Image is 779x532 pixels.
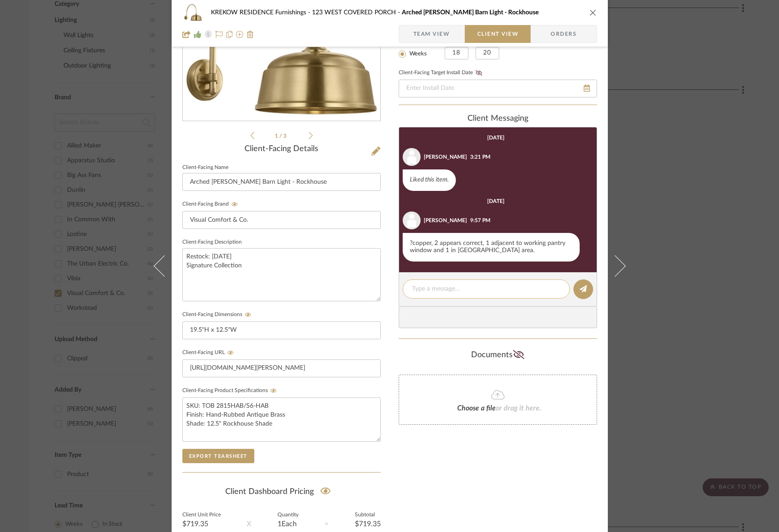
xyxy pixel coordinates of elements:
[182,201,241,207] label: Client-Facing Brand
[541,25,586,43] span: Orders
[182,144,381,154] div: Client-Facing Details
[324,519,328,529] div: =
[283,133,288,139] span: 3
[182,350,237,356] label: Client-Facing URL
[275,133,279,139] span: 1
[182,165,228,170] label: Client-Facing Name
[399,70,485,76] label: Client-Facing Target Install Date
[182,388,280,394] label: Client-Facing Product Specifications
[268,388,280,394] button: Client-Facing Product Specifications
[355,520,381,528] div: $719.35
[589,8,597,17] button: close
[487,135,505,141] div: [DATE]
[182,321,381,339] input: Enter item dimensions
[182,173,381,191] input: Enter Client-Facing Item Name
[225,350,237,356] button: Client-Facing URL
[496,405,541,412] span: or drag it here.
[487,198,505,204] div: [DATE]
[403,233,580,262] div: ?copper, 2 appears correct, 1 adjacent to working pantry window and 1 in [GEOGRAPHIC_DATA] area.
[182,481,381,502] div: Client Dashboard Pricing
[399,114,597,124] div: client Messaging
[229,201,241,207] button: Client-Facing Brand
[247,31,254,38] img: Remove from project
[403,169,456,191] div: Liked this item.
[247,519,251,529] div: X
[424,153,467,161] div: [PERSON_NAME]
[399,34,445,59] mat-radio-group: Select item type
[403,211,421,229] img: user_avatar.png
[399,348,597,362] div: Documents
[477,25,518,43] span: Client View
[182,449,254,463] button: Export Tearsheet
[182,211,381,229] input: Enter Client-Facing Brand
[355,513,381,517] label: Subtotal
[413,25,450,43] span: Team View
[402,9,539,16] span: Arched [PERSON_NAME] Barn Light - Rockhouse
[182,359,381,377] input: Enter item URL
[457,405,496,412] span: Choose a file
[182,4,204,21] img: e9d6683b-32a7-41fe-9d36-e2c903305026_48x40.jpg
[470,153,490,161] div: 3:21 PM
[279,133,283,139] span: /
[182,312,254,318] label: Client-Facing Dimensions
[182,520,221,528] div: $719.35
[182,240,242,245] label: Client-Facing Description
[403,148,421,166] img: user_avatar.png
[312,9,402,16] span: 123 WEST COVERED PORCH
[211,9,312,16] span: KREKOW RESIDENCE Furnishings
[278,513,299,517] label: Quantity
[470,216,490,224] div: 9:57 PM
[182,513,221,517] label: Client Unit Price
[278,520,299,528] div: 1 Each
[242,312,254,318] button: Client-Facing Dimensions
[399,80,597,97] input: Enter Install Date
[424,216,467,224] div: [PERSON_NAME]
[473,70,485,76] button: Client-Facing Target Install Date
[408,50,427,58] label: Weeks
